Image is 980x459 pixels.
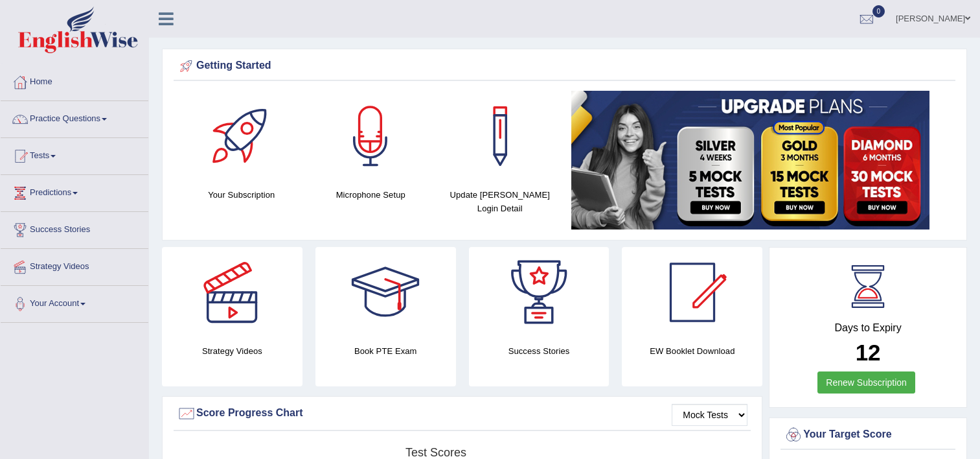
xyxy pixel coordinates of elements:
h4: EW Booklet Download [622,344,762,358]
a: Home [1,64,148,97]
a: Practice Questions [1,101,148,134]
a: Tests [1,138,148,171]
h4: Update [PERSON_NAME] Login Detail [442,188,558,215]
tspan: Test scores [405,446,466,459]
h4: Your Subscription [183,188,300,202]
a: Predictions [1,175,148,207]
div: Your Target Score [784,425,952,445]
h4: Days to Expiry [784,322,952,334]
div: Score Progress Chart [177,404,747,423]
a: Strategy Videos [1,249,148,281]
a: Renew Subscription [817,371,915,394]
img: small5.jpg [571,91,929,230]
div: Getting Started [177,56,952,76]
h4: Success Stories [469,344,610,358]
a: Success Stories [1,212,148,244]
h4: Book PTE Exam [315,344,456,358]
h4: Strategy Videos [162,344,302,358]
span: 0 [872,5,885,18]
a: Your Account [1,286,148,318]
h4: Microphone Setup [313,188,429,202]
b: 12 [856,340,881,365]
